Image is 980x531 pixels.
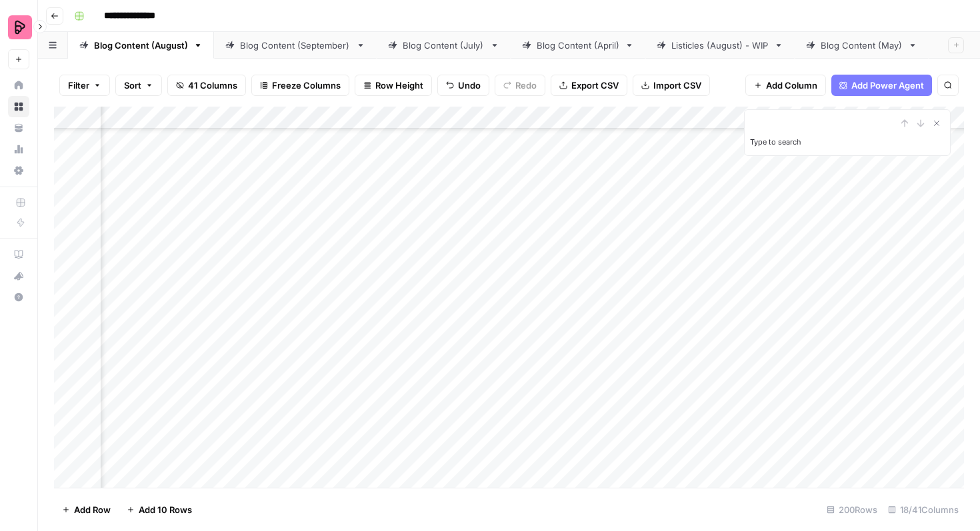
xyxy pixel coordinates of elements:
[851,79,924,92] span: Add Power Agent
[8,96,29,117] a: Browse
[883,499,964,520] div: 18/41 Columns
[8,11,29,44] button: Workspace: Preply
[8,75,29,96] a: Home
[515,79,537,92] span: Redo
[653,79,701,92] span: Import CSV
[355,75,432,96] button: Row Height
[750,137,801,147] label: Type to search
[458,79,481,92] span: Undo
[633,75,710,96] button: Import CSV
[9,266,29,286] div: What's new?
[119,499,200,520] button: Add 10 Rows
[821,39,903,52] div: Blog Content (May)
[551,75,627,96] button: Export CSV
[240,39,351,52] div: Blog Content (September)
[59,75,110,96] button: Filter
[821,499,883,520] div: 200 Rows
[8,265,29,286] button: What's new?
[537,39,619,52] div: Blog Content (April)
[115,75,162,96] button: Sort
[214,32,377,59] a: Blog Content (September)
[251,75,349,96] button: Freeze Columns
[495,75,545,96] button: Redo
[188,79,237,92] span: 41 Columns
[437,75,489,96] button: Undo
[377,32,511,59] a: Blog Content (July)
[74,503,111,516] span: Add Row
[8,15,32,39] img: Preply Logo
[745,75,826,96] button: Add Column
[831,75,932,96] button: Add Power Agent
[68,32,214,59] a: Blog Content (August)
[8,117,29,139] a: Your Data
[571,79,619,92] span: Export CSV
[68,79,89,92] span: Filter
[8,286,29,308] button: Help + Support
[8,244,29,265] a: AirOps Academy
[929,115,945,131] button: Close Search
[671,39,769,52] div: Listicles (August) - WIP
[511,32,645,59] a: Blog Content (April)
[94,39,188,52] div: Blog Content (August)
[167,75,246,96] button: 41 Columns
[139,503,192,516] span: Add 10 Rows
[795,32,929,59] a: Blog Content (May)
[8,160,29,181] a: Settings
[766,79,817,92] span: Add Column
[375,79,423,92] span: Row Height
[54,499,119,520] button: Add Row
[272,79,341,92] span: Freeze Columns
[8,139,29,160] a: Usage
[645,32,795,59] a: Listicles (August) - WIP
[403,39,485,52] div: Blog Content (July)
[124,79,141,92] span: Sort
